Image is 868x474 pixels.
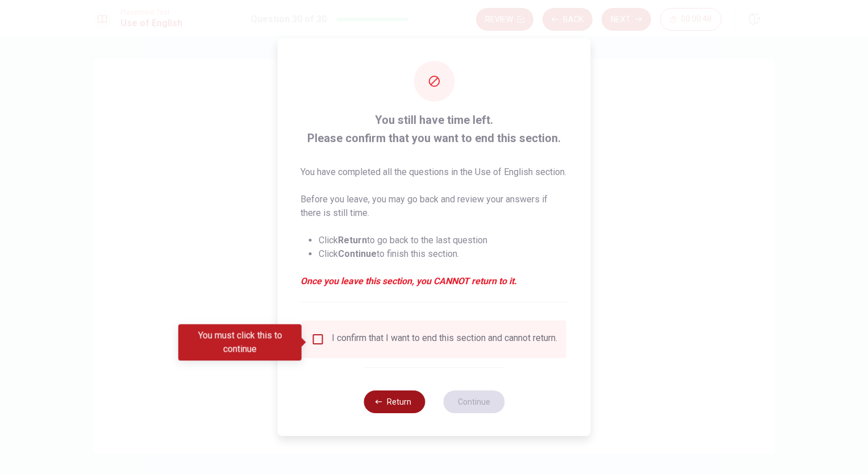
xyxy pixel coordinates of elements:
[338,235,367,246] strong: Return
[311,332,325,346] span: You must click this to continue
[332,332,557,346] div: I confirm that I want to end this section and cannot return.
[178,324,302,360] div: You must click this to continue
[364,390,425,413] button: Return
[301,193,568,220] p: Before you leave, you may go back and review your answers if there is still time.
[338,248,377,259] strong: Continue
[301,165,568,179] p: You have completed all the questions in the Use of English section.
[301,111,568,147] span: You still have time left. Please confirm that you want to end this section.
[319,247,568,261] li: Click to finish this section.
[443,390,504,413] button: Continue
[301,275,568,288] em: Once you leave this section, you CANNOT return to it.
[319,234,568,247] li: Click to go back to the last question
